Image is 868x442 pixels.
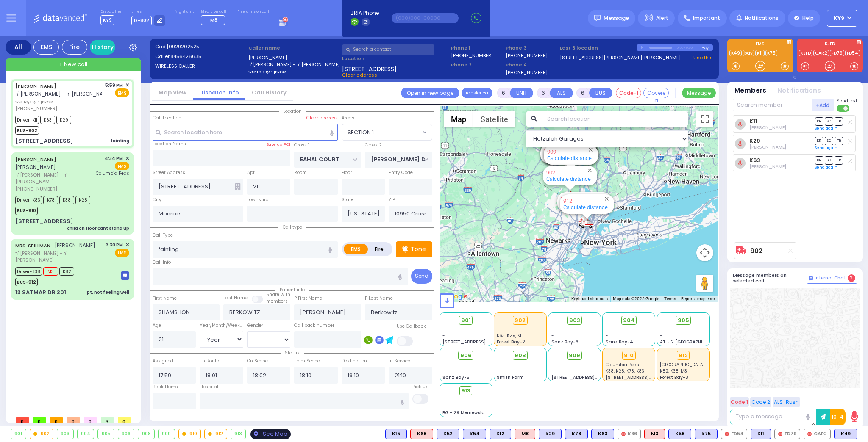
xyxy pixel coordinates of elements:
a: 902 [750,248,763,254]
span: [STREET_ADDRESS] [342,65,397,72]
label: Call back number [294,322,334,329]
div: BLS [834,429,857,439]
div: 910 [578,216,591,227]
span: Phone 2 [451,61,503,69]
label: Save as POI [266,141,290,147]
label: Fire [367,244,391,254]
a: Map View [152,88,193,97]
a: K63 [749,157,760,163]
img: red-radio-icon.svg [621,432,626,436]
span: 909 [569,351,580,360]
button: Code-1 [616,88,641,98]
a: Calculate distance [547,155,592,161]
button: Code 1 [730,397,749,407]
label: [PHONE_NUMBER] [506,69,548,75]
label: Destination [342,358,367,365]
div: EMS [33,40,59,55]
label: Cad: [155,43,246,50]
div: ALS [410,429,433,439]
span: BUS-912 [15,278,38,286]
button: Internal Chat 2 [807,273,857,284]
span: K29 [56,116,71,124]
div: BLS [695,429,718,439]
div: 908 [138,429,154,439]
a: bay [743,50,754,56]
img: Google [442,291,470,302]
div: BLS [385,429,407,439]
div: 912 [677,351,690,360]
span: M3 [43,267,58,276]
span: SO [825,156,833,164]
span: 3 [101,417,114,423]
div: 912 [205,429,227,439]
span: K38 [59,196,74,204]
img: red-radio-icon.svg [807,432,812,436]
button: Send [411,269,432,284]
div: Fire [62,40,87,55]
label: City [153,196,161,203]
span: Notifications [745,14,779,22]
label: KJFD [797,42,863,48]
div: 904 [78,429,94,439]
a: Dispatch info [193,88,245,97]
span: Driver-K11 [15,116,39,124]
a: K29 [749,138,760,144]
span: - [660,326,662,332]
div: child on floor cant stand up [67,225,129,232]
span: SO [825,117,833,125]
label: P First Name [294,295,322,302]
input: Search a contact [342,44,434,55]
a: Open in new page [401,88,459,98]
div: Bay [701,44,713,51]
span: 913 [461,387,470,395]
span: Phone 1 [451,44,503,52]
a: [PERSON_NAME] [15,156,56,163]
div: 13 SATMAR DR 301 [15,288,66,297]
span: 5:59 PM [105,82,123,88]
span: - [497,362,499,368]
span: Forest Bay-2 [497,339,525,345]
span: 0 [33,417,46,423]
a: Calculate distance [563,204,608,210]
span: ר' [PERSON_NAME] - ר' [PERSON_NAME] [15,171,93,185]
span: DR [815,137,823,145]
span: ✕ [125,82,129,89]
div: 902 [513,316,528,325]
button: Notifications [777,86,821,96]
label: Room [294,169,307,176]
span: 8456426635 [170,53,201,60]
a: KJFD [799,50,812,56]
label: Floor [342,169,352,176]
span: BUS-910 [15,207,38,215]
button: UNIT [510,88,533,98]
span: - [442,362,445,368]
label: [PHONE_NUMBER] [506,52,548,58]
span: Yikseal Yosef Neuman [749,144,786,150]
div: BLS [539,429,562,439]
span: 906 [460,351,472,360]
label: Night unit [175,9,194,14]
img: red-radio-icon.svg [778,432,782,436]
div: 910 [179,429,201,439]
label: Caller: [155,53,246,60]
span: Lazer Dovid Itzkowitz [749,163,786,170]
div: BLS [490,429,511,439]
button: KY9 [827,10,857,27]
span: KY9 [100,15,114,25]
button: ALS-Rush [773,397,800,407]
span: EMS [115,162,129,170]
a: Send again [815,126,837,131]
label: Turn off text [837,104,850,113]
div: 906 [118,429,134,439]
span: Sanz Bay-6 [551,339,579,345]
label: Areas [342,115,354,122]
div: K52 [437,429,459,439]
span: Phone 3 [506,44,557,52]
span: [PHONE_NUMBER] [15,105,57,112]
span: Message [604,14,629,22]
span: DR [815,117,823,125]
span: Columbia Peds [96,170,129,177]
span: [PHONE_NUMBER] [15,185,57,192]
span: Sanz Bay-5 [442,374,470,381]
span: Columbia Peds [606,362,639,368]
